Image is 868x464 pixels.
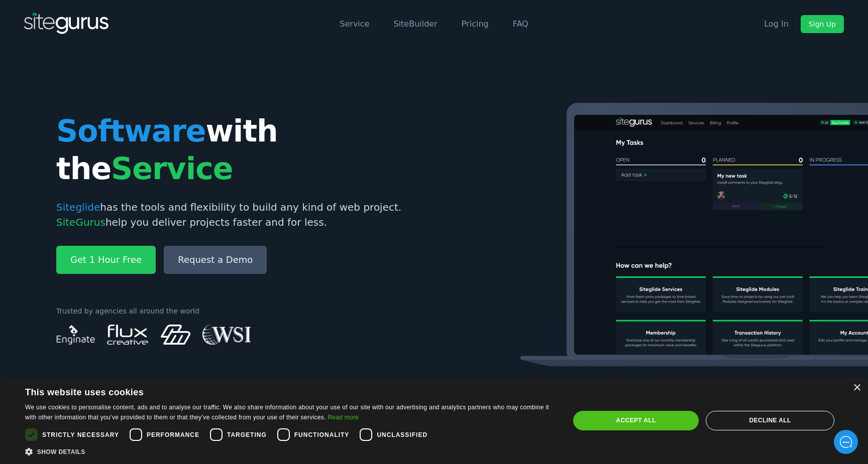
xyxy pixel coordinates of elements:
[15,61,186,77] h1: Hello there!
[294,430,350,439] span: Functionality
[462,19,489,29] a: Pricing
[756,15,797,33] a: Log In
[25,383,528,398] div: This website uses cookies
[56,201,100,213] span: Siteglide
[834,430,858,454] iframe: gist-messenger-bubble-iframe
[573,411,699,430] div: Accept all
[56,113,205,148] span: Software
[25,446,554,456] div: Show details
[16,113,185,133] button: New conversation
[147,430,199,439] span: Performance
[25,404,549,421] span: We use cookies to personalise content, ads and to analyse our traffic. We also share information ...
[328,414,359,421] a: Read more, opens a new window
[56,200,426,230] p: has the tools and flexibility to build any kind of web project. help you deliver projects faster ...
[513,19,528,29] a: FAQ
[227,430,267,439] span: Targeting
[853,384,860,392] div: Close
[111,151,233,186] span: Service
[706,411,834,430] div: Decline all
[15,79,186,95] h2: How can we help?
[164,246,267,274] a: Request a Demo
[37,448,85,455] span: Show details
[42,430,119,439] span: Strictly necessary
[56,112,426,188] h1: with the
[377,430,427,439] span: Unclassified
[56,306,426,317] p: Trusted by agencies all around the world
[393,19,437,29] a: SiteBuilder
[56,216,105,228] span: SiteGurus
[56,246,156,274] a: Get 1 Hour Free
[340,19,369,29] a: Service
[24,12,110,36] img: SiteGurus Logo
[65,119,121,127] span: New conversation
[15,16,73,32] img: Company Logo
[801,15,844,33] a: Sign Up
